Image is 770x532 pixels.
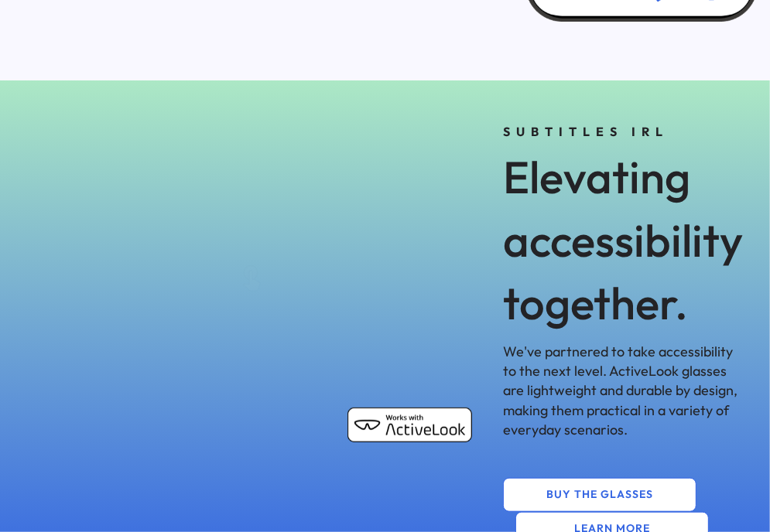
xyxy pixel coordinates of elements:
[503,145,745,334] div: Elevating accessibility together.
[503,342,745,439] div: We've partnered to take accessibility to the next level. ActiveLook glasses are lightweight and d...
[503,478,696,512] button: BUY THE GLASSES
[347,408,472,442] img: Works with ActiveLook badge
[503,123,745,140] div: SUBTITLES IRL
